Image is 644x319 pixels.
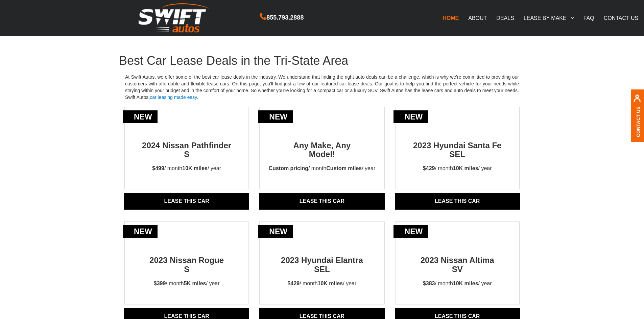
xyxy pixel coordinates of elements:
[124,193,249,210] a: Lease THIS CAR
[139,3,210,33] img: Swift Autos
[395,193,520,210] a: Lease THIS CAR
[125,129,248,179] a: new2024 Nissan Pathfinder S$499/ month10K miles/ year
[274,244,369,274] h2: 2023 Hyundai Elantra SEL
[182,165,208,171] strong: 10K miles
[288,281,300,286] strong: $429
[417,159,498,179] p: / month / year
[463,11,492,25] a: ABOUT
[123,110,158,124] div: new
[269,165,308,171] strong: Custom pricing
[123,225,158,238] div: new
[396,244,519,294] a: new2023 Nissan AltimaSV$383/ month10K miles/ year
[417,274,498,294] p: / month / year
[453,281,478,286] strong: 10K miles
[579,11,599,25] a: FAQ
[258,225,293,238] div: new
[326,165,362,171] strong: Custom miles
[263,159,382,179] p: / month / year
[184,281,206,286] strong: 5K miles
[396,129,519,179] a: new2023 Hyundai Santa Fe SEL$429/ month10K miles/ year
[259,193,384,210] a: Lease THIS CAR
[154,281,166,286] strong: $399
[258,110,293,124] div: new
[282,274,363,294] p: / month / year
[260,244,384,294] a: new2023 Hyundai Elantra SEL$429/ month10K miles/ year
[633,94,641,106] img: contact us, iconuser
[453,165,478,171] strong: 10K miles
[318,281,343,286] strong: 10K miles
[119,54,525,68] h1: Best Car Lease Deals in the Tri-State Area
[438,11,463,25] a: HOME
[393,110,428,124] div: new
[260,15,304,21] a: 855.793.2888
[636,106,641,137] a: Contact Us
[119,68,525,107] p: At Swift Autos, we offer some of the best car lease deals in the industry. We understand that fin...
[519,11,579,25] a: LEASE BY MAKE
[410,244,505,274] h2: 2023 Nissan Altima SV
[410,129,505,159] h2: 2023 Hyundai Santa Fe SEL
[139,244,234,274] h2: 2023 Nissan Rogue S
[125,244,248,294] a: new2023 Nissan RogueS$399/ month5K miles/ year
[393,225,428,238] div: new
[148,274,226,294] p: / month / year
[423,281,435,286] strong: $383
[152,165,164,171] strong: $499
[274,129,369,159] h2: Any Make, Any Model!
[150,95,197,100] a: car leasing made easy
[139,129,234,159] h2: 2024 Nissan Pathfinder S
[146,159,227,179] p: / month / year
[599,11,643,25] a: CONTACT US
[266,13,304,23] span: 855.793.2888
[423,165,435,171] strong: $429
[260,129,384,179] a: newAny Make, AnyModel!Custom pricing/ monthCustom miles/ year
[492,11,519,25] a: DEALS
